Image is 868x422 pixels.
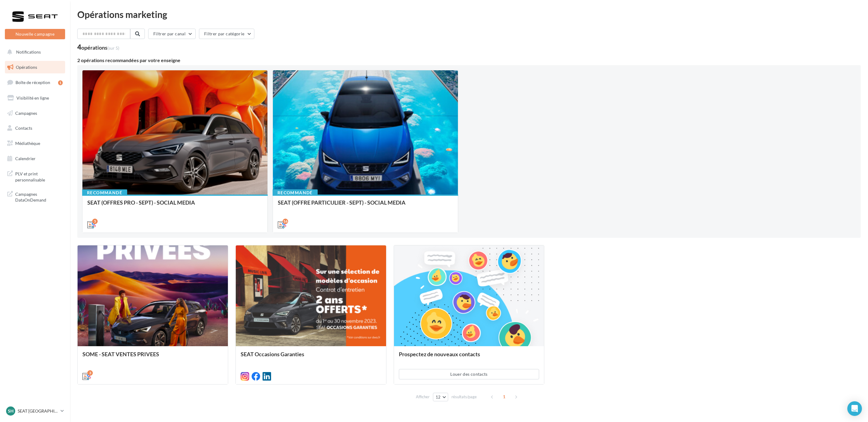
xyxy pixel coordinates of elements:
a: PLV et print personnalisable [4,167,66,185]
span: SH [8,408,14,414]
a: Campagnes DataOnDemand [4,188,66,206]
span: PLV et print personnalisable [15,170,63,183]
div: 16 [283,219,288,224]
button: Filtrer par catégorie [199,29,254,39]
span: Notifications [16,49,41,55]
div: SEAT Occasions Garanties [241,351,381,363]
span: Afficher [416,394,430,400]
span: Opérations [16,65,37,70]
div: SEAT (OFFRE PARTICULIER - SEPT) - SOCIAL MEDIA [278,199,453,212]
span: 12 [436,395,441,399]
span: Médiathèque [15,141,40,146]
div: SOME - SEAT VENTES PRIVEES [82,351,223,363]
button: Louer des contacts [399,369,539,379]
a: Calendrier [4,152,66,165]
span: Contacts [15,125,32,131]
span: résultats/page [451,394,477,400]
div: 5 [92,219,98,224]
button: Nouvelle campagne [5,29,65,39]
a: SH SEAT [GEOGRAPHIC_DATA] [5,405,65,417]
div: 4 [77,44,119,51]
span: Campagnes [15,110,37,115]
div: Open Intercom Messenger [847,401,862,416]
a: Boîte de réception1 [4,76,66,89]
a: Visibilité en ligne [4,92,66,104]
div: Opérations marketing [77,10,861,19]
span: Visibilité en ligne [16,95,49,100]
span: (sur 5) [107,45,119,51]
a: Contacts [4,122,66,135]
a: Campagnes [4,107,66,120]
div: Recommandé [82,189,127,196]
span: 1 [499,392,509,402]
div: Recommandé [273,189,318,196]
span: Campagnes DataOnDemand [15,190,63,203]
div: 1 [58,80,63,85]
span: Calendrier [15,156,36,161]
a: Médiathèque [4,137,66,150]
a: Opérations [4,61,66,74]
div: opérations [81,45,119,50]
span: Boîte de réception [16,80,50,85]
button: 12 [433,393,448,401]
button: Notifications [4,46,64,58]
p: SEAT [GEOGRAPHIC_DATA] [18,408,58,414]
div: 3 [87,370,93,376]
div: 2 opérations recommandées par votre enseigne [77,58,861,63]
button: Filtrer par canal [148,29,196,39]
div: Prospectez de nouveaux contacts [399,351,539,363]
div: SEAT (OFFRES PRO - SEPT) - SOCIAL MEDIA [87,199,263,212]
